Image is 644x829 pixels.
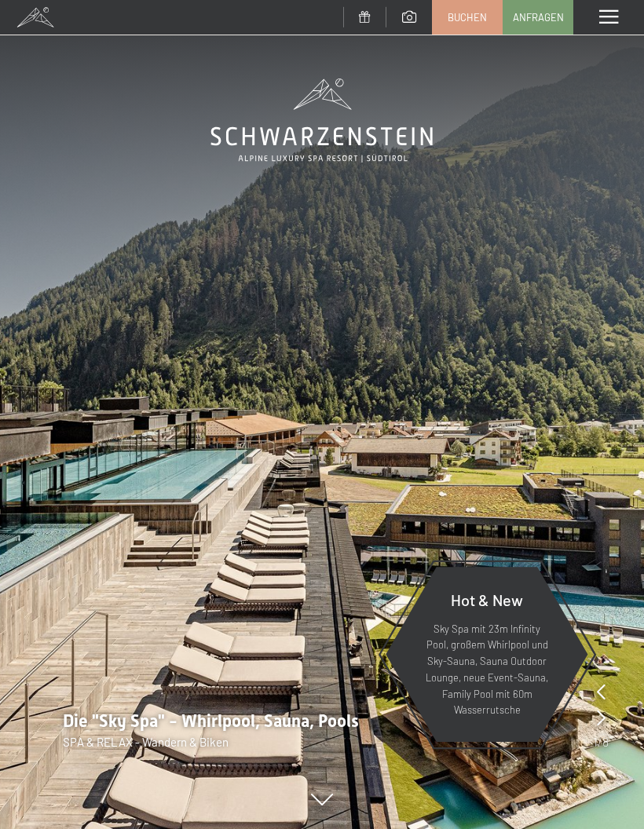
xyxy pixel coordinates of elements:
[433,1,502,34] a: Buchen
[598,733,602,750] span: /
[448,10,487,24] span: Buchen
[63,711,359,731] span: Die "Sky Spa" - Whirlpool, Sauna, Pools
[424,621,550,719] p: Sky Spa mit 23m Infinity Pool, großem Whirlpool und Sky-Sauna, Sauna Outdoor Lounge, neue Event-S...
[503,1,573,34] a: Anfragen
[593,733,598,750] span: 1
[63,735,229,749] span: SPA & RELAX - Wandern & Biken
[451,590,523,609] span: Hot & New
[385,566,589,743] a: Hot & New Sky Spa mit 23m Infinity Pool, großem Whirlpool und Sky-Sauna, Sauna Outdoor Lounge, ne...
[513,10,564,24] span: Anfragen
[602,733,609,750] span: 8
